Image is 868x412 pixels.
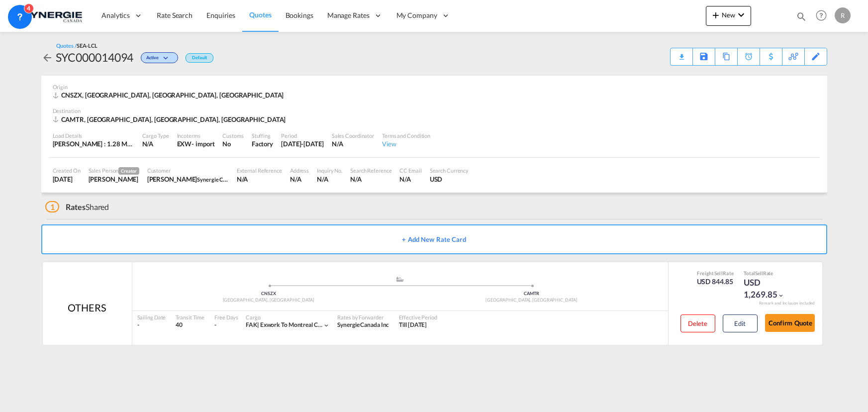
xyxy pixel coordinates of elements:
[327,10,370,20] span: Manage Rates
[813,7,835,25] div: Help
[53,107,816,114] div: Destination
[61,91,284,99] span: CNSZX, [GEOGRAPHIC_DATA], [GEOGRAPHIC_DATA], [GEOGRAPHIC_DATA]
[142,132,169,139] div: Cargo Type
[714,270,723,276] span: Sell
[337,321,389,329] div: Synergie Canada Inc
[53,91,287,100] div: CNSZX, Shenzhen, GD, Europe
[161,56,173,61] md-icon: icon-chevron-down
[337,313,389,321] div: Rates by Forwarder
[146,55,161,64] span: Active
[246,321,323,329] div: exwork to montreal cfs/74ctns/1280kgs/5.41cbm/joy athletic club
[237,167,282,174] div: External Reference
[142,139,169,148] div: N/A
[382,132,430,139] div: Terms and Condition
[350,167,391,174] div: Search Reference
[777,292,784,299] md-icon: icon-chevron-down
[7,360,42,397] iframe: Chat
[118,167,139,175] span: Creator
[214,321,216,329] div: -
[399,313,437,321] div: Effective Period
[680,314,715,332] button: Delete
[137,291,400,297] div: CNSZX
[430,167,469,174] div: Search Currency
[53,167,81,174] div: Created On
[813,7,830,24] span: Help
[192,139,214,148] div: - import
[835,7,851,23] div: R
[53,139,134,148] div: [PERSON_NAME] : 1.28 MT | Volumetric Wt : 5.41 CBM | Chargeable Wt : 5.41 W/M
[290,175,309,184] div: N/A
[56,49,134,65] div: SYC000014094
[710,9,722,21] md-icon: icon-plus 400-fg
[697,270,734,277] div: Freight Rate
[147,175,229,184] div: Marie Anick Fortin
[697,277,734,287] div: USD 844.85
[399,167,421,174] div: CC Email
[332,132,374,139] div: Sales Coordinator
[399,175,421,184] div: N/A
[317,175,342,184] div: N/A
[693,48,715,65] div: Save As Template
[382,139,430,148] div: View
[53,175,81,184] div: 15 Aug 2025
[400,297,663,304] div: [GEOGRAPHIC_DATA], [GEOGRAPHIC_DATA]
[755,270,763,276] span: Sell
[177,139,192,148] div: EXW
[337,321,389,328] span: Synergie Canada Inc
[222,139,243,148] div: No
[710,11,747,19] span: New
[735,9,747,21] md-icon: icon-chevron-down
[249,10,271,19] span: Quotes
[222,132,243,139] div: Customs
[796,11,807,22] md-icon: icon-magnify
[675,50,687,57] md-icon: icon-download
[197,175,238,183] span: Synergie Canada
[133,49,181,65] div: Change Status Here
[430,175,469,184] div: USD
[317,167,342,174] div: Inquiry No.
[796,11,807,26] div: icon-magnify
[394,277,406,282] md-icon: assets/icons/custom/ship-fill.svg
[56,42,98,49] div: Quotes /SEA-LCL
[89,167,139,175] div: Sales Person
[257,321,259,328] span: |
[675,48,687,57] div: Quote PDF is not available at this time
[53,83,816,91] div: Origin
[53,115,289,124] div: CAMTR, Montreal, QC, Americas
[45,201,60,212] span: 1
[744,277,793,301] div: USD 1,269.85
[252,132,273,139] div: Stuffing
[176,313,204,321] div: Transit Time
[66,202,86,211] span: Rates
[706,6,751,26] button: icon-plus 400-fgNewicon-chevron-down
[137,297,400,304] div: [GEOGRAPHIC_DATA], [GEOGRAPHIC_DATA]
[53,132,134,139] div: Load Details
[15,4,82,27] img: 1f56c880d42311ef80fc7dca854c8e59.png
[45,202,109,212] div: Shared
[137,313,166,321] div: Sailing Date
[332,139,374,148] div: N/A
[765,314,815,332] button: Confirm Quote
[281,139,324,148] div: 31 Aug 2025
[246,321,260,328] span: FAK
[286,11,313,19] span: Bookings
[137,321,166,329] div: -
[214,313,238,321] div: Free Days
[399,321,427,328] span: Till [DATE]
[101,10,130,20] span: Analytics
[252,139,273,148] div: Factory Stuffing
[281,132,324,139] div: Period
[723,314,758,332] button: Edit
[89,175,139,184] div: Rosa Ho
[350,175,391,184] div: N/A
[400,291,663,297] div: CAMTR
[752,301,822,306] div: Remark and Inclusion included
[323,322,330,329] md-icon: icon-chevron-down
[206,11,235,19] span: Enquiries
[41,49,56,65] div: icon-arrow-left
[744,270,793,277] div: Total Rate
[177,132,215,139] div: Incoterms
[68,301,106,314] div: OTHERS
[176,321,204,329] div: 40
